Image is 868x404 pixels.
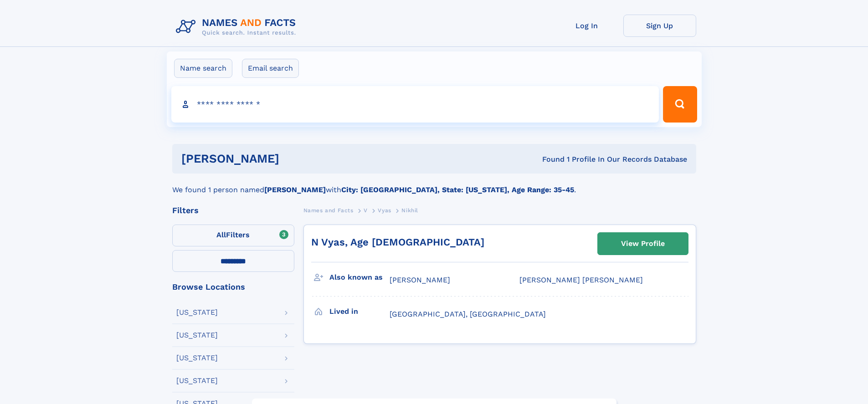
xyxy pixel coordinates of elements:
[390,310,546,318] span: [GEOGRAPHIC_DATA], [GEOGRAPHIC_DATA]
[598,233,688,255] a: View Profile
[621,233,665,254] div: View Profile
[401,207,418,214] span: Nikhil
[171,86,659,123] input: search input
[364,205,368,216] a: V
[550,15,623,37] a: Log In
[341,185,574,194] b: City: [GEOGRAPHIC_DATA], State: [US_STATE], Age Range: 35-45
[176,354,218,362] div: [US_STATE]
[329,270,390,285] h3: Also known as
[411,154,687,164] div: Found 1 Profile In Our Records Database
[172,15,303,39] img: Logo Names and Facts
[329,304,390,319] h3: Lived in
[378,205,391,216] a: Vyas
[364,207,368,214] span: V
[181,153,411,164] h1: [PERSON_NAME]
[623,15,696,37] a: Sign Up
[176,332,218,339] div: [US_STATE]
[174,59,232,78] label: Name search
[176,377,218,384] div: [US_STATE]
[264,185,326,194] b: [PERSON_NAME]
[242,59,299,78] label: Email search
[311,236,484,248] a: N Vyas, Age [DEMOGRAPHIC_DATA]
[390,276,450,284] span: [PERSON_NAME]
[176,309,218,316] div: [US_STATE]
[303,205,354,216] a: Names and Facts
[663,86,697,123] button: Search Button
[172,174,696,195] div: We found 1 person named with .
[172,225,294,246] label: Filters
[519,276,643,284] span: [PERSON_NAME] [PERSON_NAME]
[216,230,226,239] span: All
[172,283,294,291] div: Browse Locations
[172,206,294,215] div: Filters
[378,207,391,214] span: Vyas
